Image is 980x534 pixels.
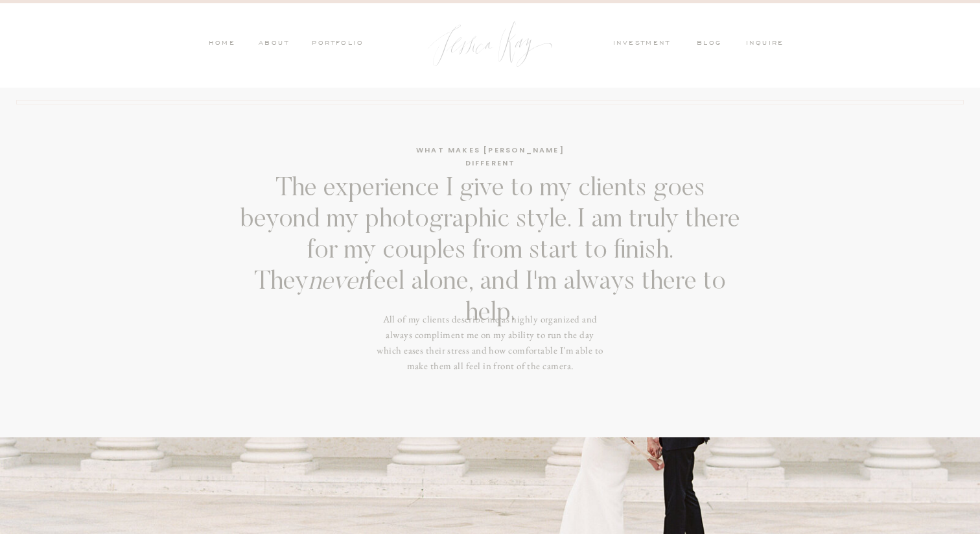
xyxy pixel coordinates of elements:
[373,311,607,372] h3: All of my clients describe me as highly organized and always compliment me on my ability to run t...
[613,38,677,50] a: investment
[746,38,790,50] a: inquire
[310,38,364,50] a: PORTFOLIO
[208,38,235,50] a: HOME
[395,144,585,158] h3: WHAT MAKES [PERSON_NAME] DIFFERENT
[697,38,730,50] a: blog
[255,38,289,50] a: ABOUT
[309,270,366,296] i: never
[235,174,745,300] h3: The experience I give to my clients goes beyond my photographic style. I am truly there for my co...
